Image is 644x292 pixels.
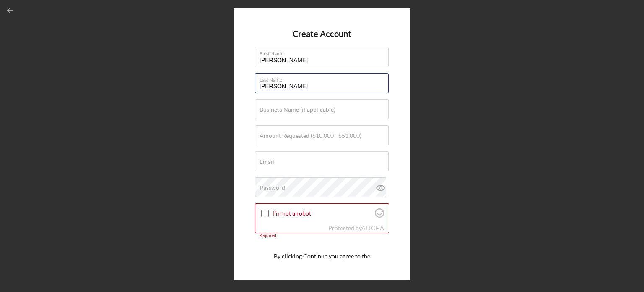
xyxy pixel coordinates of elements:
[260,74,389,83] label: Last Name
[260,132,361,139] label: Amount Requested ($10,000 - $51,000)
[274,252,370,271] p: By clicking Continue you agree to the and
[361,224,384,231] a: Visit Altcha.org
[375,212,384,219] a: Visit Altcha.org
[260,184,285,191] label: Password
[255,233,389,238] div: Required
[260,47,389,57] label: First Name
[293,29,351,39] h4: Create Account
[273,210,372,217] label: I'm not a robot
[260,158,274,165] label: Email
[260,106,335,113] label: Business Name (if applicable)
[328,225,384,231] div: Protected by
